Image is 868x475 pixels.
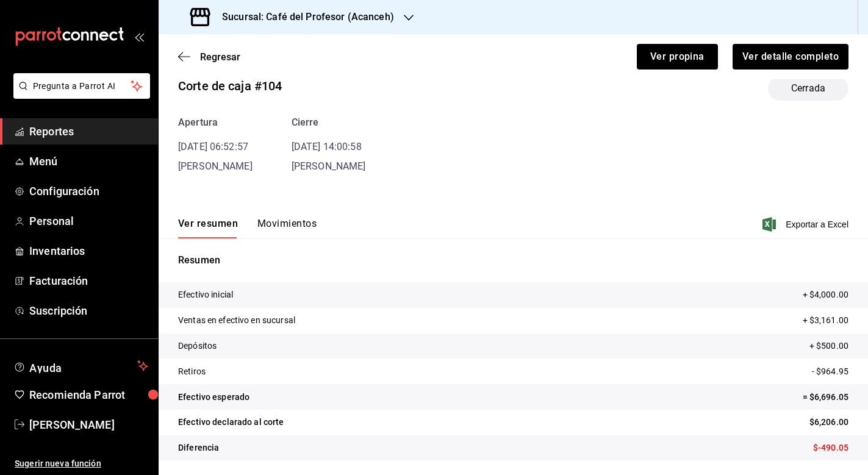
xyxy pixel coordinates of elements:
span: [PERSON_NAME] [178,160,253,172]
span: [PERSON_NAME] [29,416,148,433]
span: Pregunta a Parrot AI [33,80,131,93]
div: navigation tabs [178,218,317,238]
span: Inventarios [29,243,148,259]
p: + $3,161.00 [803,314,848,327]
p: + $500.00 [809,340,848,352]
p: Resumen [178,253,848,268]
button: Ver detalle completo [733,44,848,70]
span: Regresar [200,51,240,63]
span: Recomienda Parrot [29,387,148,403]
button: Regresar [178,51,240,63]
p: Ventas en efectivo en sucursal [178,314,295,327]
div: Cierre [292,115,366,130]
p: Efectivo inicial [178,288,233,301]
p: $-490.05 [813,441,848,454]
span: [PERSON_NAME] [292,160,366,172]
p: Retiros [178,365,206,378]
span: Reportes [29,123,148,140]
time: [DATE] 06:52:57 [178,141,248,152]
time: [DATE] 14:00:58 [292,141,362,152]
span: Facturación [29,273,148,289]
span: Menú [29,153,148,170]
p: Efectivo esperado [178,391,249,404]
span: Personal [29,213,148,229]
div: Apertura [178,115,253,130]
p: Efectivo declarado al corte [178,416,284,429]
p: = $6,696.05 [803,391,848,404]
h3: Sucursal: Café del Profesor (Acanceh) [212,10,394,24]
span: Cerrada [784,81,833,96]
p: $6,206.00 [809,416,848,429]
button: Movimientos [257,218,317,238]
button: open_drawer_menu [134,32,144,41]
a: Pregunta a Parrot AI [9,88,150,101]
div: Corte de caja #104 [178,77,282,95]
p: - $964.95 [812,365,848,378]
p: Depósitos [178,340,217,352]
span: Configuración [29,183,148,199]
span: Suscripción [29,302,148,319]
span: Sugerir nueva función [15,457,148,470]
button: Pregunta a Parrot AI [13,73,150,99]
button: Ver propina [637,44,718,70]
p: + $4,000.00 [803,288,848,301]
button: Ver resumen [178,218,238,238]
p: Diferencia [178,441,219,454]
span: Ayuda [29,359,132,373]
button: Exportar a Excel [765,217,848,232]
